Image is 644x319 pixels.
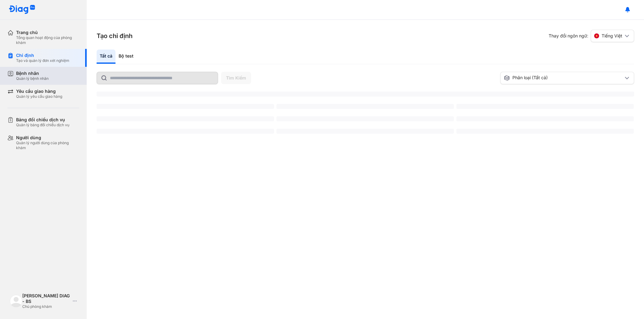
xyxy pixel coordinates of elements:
[97,116,274,121] span: ‌
[97,50,115,64] div: Tất cả
[456,104,634,109] span: ‌
[16,135,79,140] div: Người dùng
[16,76,49,81] div: Quản lý bệnh nhân
[456,129,634,134] span: ‌
[22,304,70,309] div: Chủ phòng khám
[16,117,69,123] div: Bảng đối chiếu dịch vụ
[16,30,79,35] div: Trang chủ
[276,129,454,134] span: ‌
[16,123,69,127] div: Quản lý bảng đối chiếu dịch vụ
[549,30,634,42] div: Thay đổi ngôn ngữ:
[16,35,79,45] div: Tổng quan hoạt động của phòng khám
[16,71,49,76] div: Bệnh nhân
[16,53,69,58] div: Chỉ định
[97,129,274,134] span: ‌
[115,50,137,64] div: Bộ test
[221,72,251,84] button: Tìm Kiếm
[16,94,62,99] div: Quản lý yêu cầu giao hàng
[22,293,70,304] div: [PERSON_NAME] DIAG - BS
[16,140,79,150] div: Quản lý người dùng của phòng khám
[10,295,22,307] img: logo
[456,116,634,121] span: ‌
[9,5,35,15] img: logo
[97,104,274,109] span: ‌
[276,116,454,121] span: ‌
[16,88,62,94] div: Yêu cầu giao hàng
[16,58,69,63] div: Tạo và quản lý đơn xét nghiệm
[97,92,634,97] span: ‌
[97,32,133,40] h3: Tạo chỉ định
[276,104,454,109] span: ‌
